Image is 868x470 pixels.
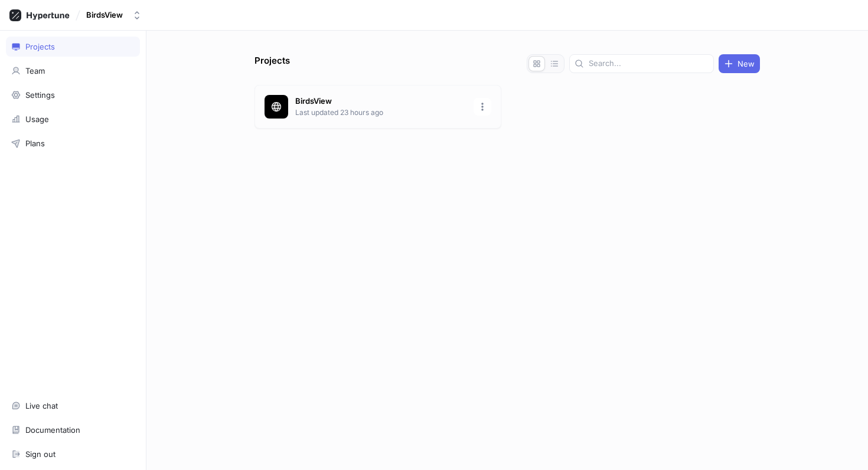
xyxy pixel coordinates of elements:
[25,425,80,435] div: Documentation
[738,60,755,67] span: New
[6,37,140,57] a: Projects
[6,133,140,153] a: Plans
[25,401,58,410] div: Live chat
[25,114,49,124] div: Usage
[295,96,466,107] p: BirdsView
[719,54,760,73] button: New
[86,10,123,20] div: BirdsView
[589,58,709,70] input: Search...
[6,420,140,440] a: Documentation
[25,42,55,51] div: Projects
[6,61,140,81] a: Team
[25,66,45,75] div: Team
[6,109,140,129] a: Usage
[25,449,56,459] div: Sign out
[6,85,140,105] a: Settings
[295,107,466,118] p: Last updated 23 hours ago
[25,90,55,100] div: Settings
[25,139,45,148] div: Plans
[81,5,146,25] button: BirdsView
[254,54,290,73] p: Projects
